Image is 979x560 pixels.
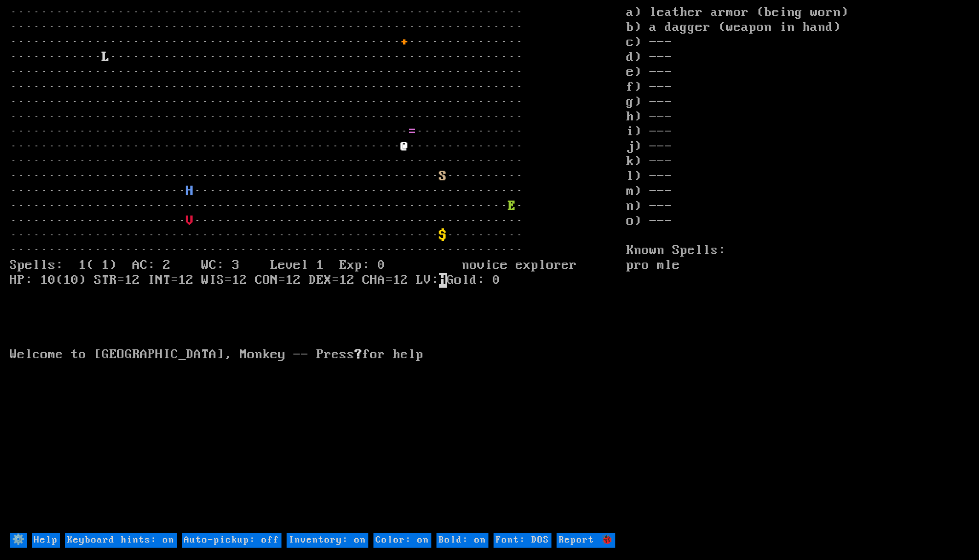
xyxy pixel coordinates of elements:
input: Font: DOS [494,533,551,548]
input: Color: on [373,533,431,548]
font: V [186,214,194,229]
input: Report 🐞 [557,533,615,548]
input: Bold: on [436,533,488,548]
b: ? [355,347,362,362]
font: E [508,199,516,214]
input: ⚙️ [10,533,27,548]
font: + [401,35,408,50]
font: L [102,50,109,65]
font: @ [401,139,408,154]
input: Auto-pickup: off [182,533,281,548]
stats: a) leather armor (being worn) b) a dagger (weapon in hand) c) --- d) --- e) --- f) --- g) --- h) ... [626,6,969,532]
font: S [439,169,447,184]
input: Help [32,533,60,548]
font: H [186,184,194,199]
font: $ [439,228,447,243]
mark: H [439,273,447,288]
larn: ··································································· ·····························... [10,6,626,532]
input: Inventory: on [287,533,368,548]
font: = [408,124,416,139]
input: Keyboard hints: on [65,533,177,548]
